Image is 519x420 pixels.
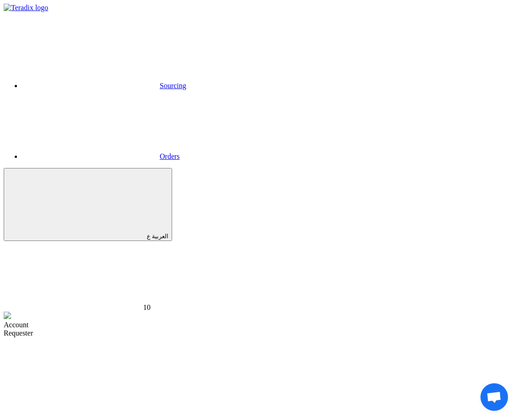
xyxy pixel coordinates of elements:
img: profile_test.png [4,312,11,319]
div: Open chat [480,383,508,411]
a: Orders [22,152,180,160]
img: Teradix logo [4,4,48,12]
span: ع [147,233,151,240]
div: Account [4,321,515,329]
a: Sourcing [22,82,186,90]
span: 10 [143,303,151,311]
div: Requester [4,329,515,337]
span: العربية [152,233,168,240]
button: العربية ع [4,168,172,241]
